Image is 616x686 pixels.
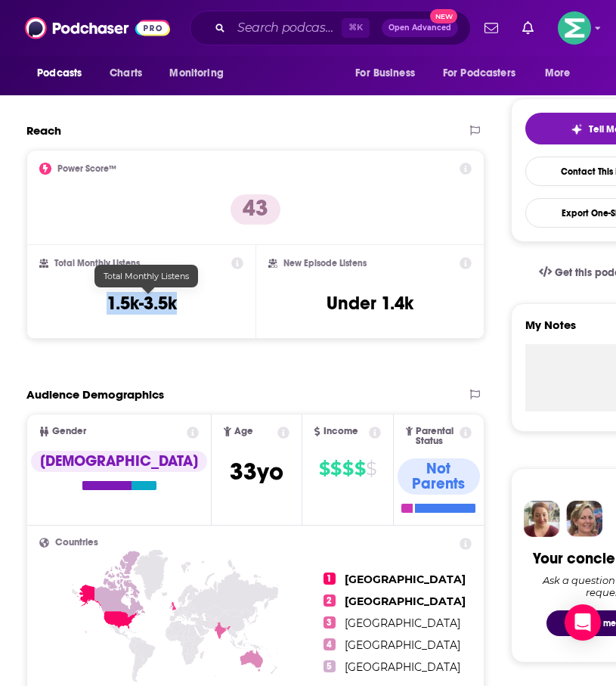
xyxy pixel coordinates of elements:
span: Podcasts [37,63,82,84]
span: [GEOGRAPHIC_DATA] [345,573,466,586]
button: Show profile menu [558,11,591,45]
h2: New Episode Listens [283,258,367,269]
div: Open Intercom Messenger [565,604,601,641]
h2: Audience Demographics [26,387,164,402]
span: 5 [323,660,336,672]
button: open menu [345,59,434,88]
span: $ [342,457,353,481]
span: 4 [323,638,336,650]
img: Barbara Profile [566,501,602,537]
span: For Podcasters [443,63,515,84]
button: open menu [534,59,590,88]
p: 43 [231,194,280,225]
div: Search podcasts, credits, & more... [190,11,471,45]
span: Gender [52,427,86,436]
span: 33 yo [230,457,283,486]
span: $ [319,457,330,481]
span: $ [366,457,376,481]
img: User Profile [558,11,591,45]
button: open menu [433,59,537,88]
span: Countries [55,538,98,548]
button: open menu [159,59,243,88]
span: New [430,9,457,23]
img: tell me why sparkle [571,123,583,135]
h3: 1.5k-3.5k [107,292,177,315]
div: [DEMOGRAPHIC_DATA] [31,451,207,472]
img: Podchaser - Follow, Share and Rate Podcasts [25,14,170,42]
span: ⌘ K [342,18,370,38]
input: Search podcasts, credits, & more... [231,16,342,40]
img: Sydney Profile [524,501,560,537]
span: Parental Status [416,427,457,446]
span: $ [330,457,341,481]
span: Logged in as LKassela [558,11,591,45]
span: Open Advanced [388,24,451,32]
button: Open AdvancedNew [382,19,458,37]
a: Show notifications dropdown [516,15,540,41]
span: More [545,63,571,84]
span: Monitoring [169,63,223,84]
span: For Business [355,63,415,84]
h2: Power Score™ [57,163,116,174]
span: 2 [323,594,336,607]
h2: Reach [26,123,61,138]
span: [GEOGRAPHIC_DATA] [345,594,466,608]
button: open menu [26,59,101,88]
span: [GEOGRAPHIC_DATA] [345,660,460,674]
div: Not Parents [398,458,480,495]
h3: Under 1.4k [327,292,413,315]
span: Charts [110,63,142,84]
span: Income [323,427,358,436]
a: Charts [100,59,151,88]
span: [GEOGRAPHIC_DATA] [345,616,460,630]
a: Show notifications dropdown [478,15,504,41]
span: Total Monthly Listens [104,271,189,281]
span: 3 [323,616,336,629]
h2: Total Monthly Listens [54,258,140,269]
span: 1 [323,573,336,585]
span: Age [234,427,253,436]
span: $ [354,457,365,481]
span: [GEOGRAPHIC_DATA] [345,638,460,652]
